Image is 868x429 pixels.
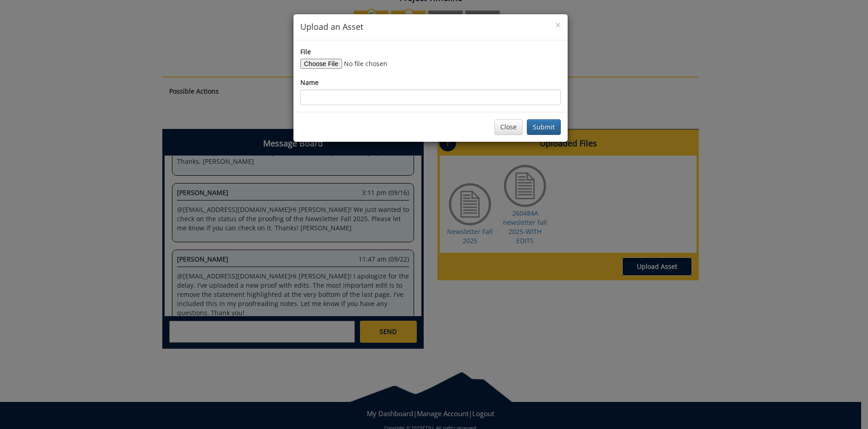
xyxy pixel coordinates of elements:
[300,21,561,33] h4: Upload an Asset
[555,18,561,31] span: ×
[494,119,523,135] button: Close
[555,20,561,30] button: Close
[300,47,311,56] label: File
[527,119,561,135] button: Submit
[300,78,319,87] label: Name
